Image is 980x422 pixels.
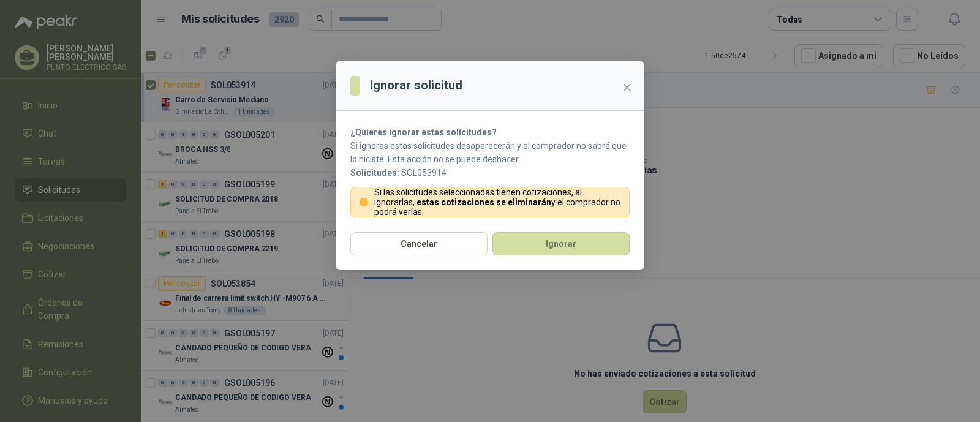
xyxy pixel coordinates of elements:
span: close [622,83,632,92]
b: Solicitudes: [350,168,399,178]
p: Si las solicitudes seleccionadas tienen cotizaciones, al ignorarlas, y el comprador no podrá verlas. [374,187,622,217]
button: Cancelar [350,232,488,255]
strong: estas cotizaciones se eliminarán [417,197,551,207]
strong: ¿Quieres ignorar estas solicitudes? [350,127,497,137]
p: Si ignoras estas solicitudes desaparecerán y el comprador no sabrá que lo hiciste. Esta acción no... [350,139,630,166]
h3: Ignorar solicitud [370,76,462,95]
button: Close [617,78,637,97]
button: Ignorar [492,232,630,255]
p: SOL053914 [350,166,630,179]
